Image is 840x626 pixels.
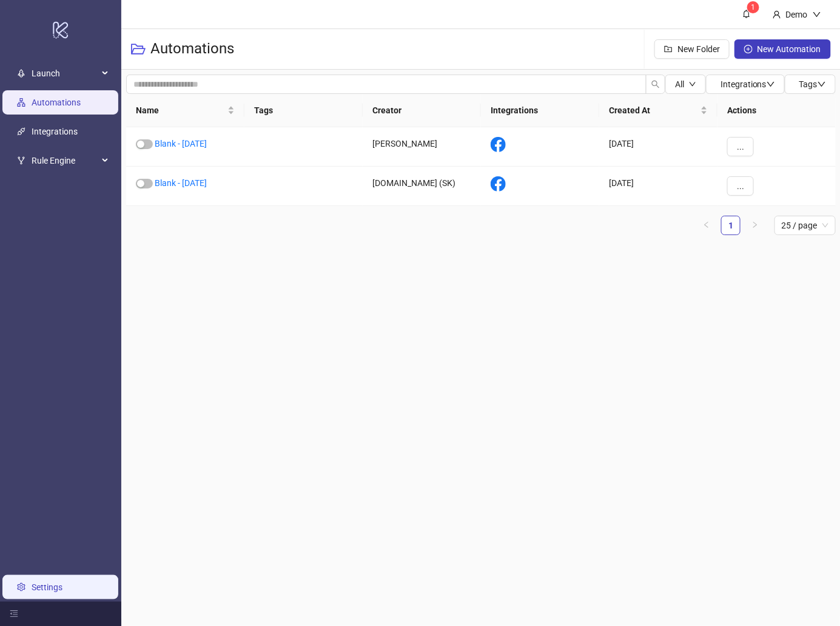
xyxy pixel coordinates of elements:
span: Rule Engine [32,148,98,173]
div: Demo [781,8,813,21]
span: right [751,221,759,228]
th: Actions [717,94,836,127]
a: Blank - [DATE] [155,178,207,188]
span: bell [742,10,751,18]
span: rocket [17,69,25,78]
h3: Automations [150,39,234,59]
button: Alldown [665,75,706,94]
span: fork [17,156,25,165]
button: Integrationsdown [706,75,785,94]
span: folder-add [664,45,673,53]
span: Name [136,104,225,117]
span: down [813,10,821,19]
span: 25 / page [782,216,828,235]
span: Created At [609,104,698,117]
span: Launch [32,61,98,85]
span: down [689,81,696,88]
sup: 1 [747,1,759,13]
button: New Folder [654,39,730,59]
span: Tags [799,79,826,89]
button: Tagsdown [785,75,836,94]
span: left [703,221,710,228]
span: user [773,10,781,19]
li: Next Page [745,216,765,235]
span: 1 [751,3,756,12]
span: Integrations [721,79,775,89]
span: All [675,79,684,89]
span: search [651,80,660,88]
div: [DATE] [599,167,717,206]
span: folder-open [131,42,146,56]
div: [DATE] [599,127,717,167]
span: ... [737,181,744,191]
a: Settings [32,582,62,592]
button: ... [727,137,754,156]
span: New Folder [677,44,720,54]
span: ... [737,142,744,152]
th: Tags [244,94,363,127]
button: ... [727,176,754,196]
button: left [697,216,716,235]
li: 1 [721,216,741,235]
div: [PERSON_NAME] [363,127,481,167]
th: Creator [363,94,481,127]
li: Previous Page [697,216,716,235]
th: Integrations [481,94,599,127]
span: New Automation [758,44,821,54]
a: Automations [32,98,81,107]
button: right [745,216,765,235]
div: [DOMAIN_NAME] (SK) [363,167,481,206]
span: plus-circle [744,45,753,53]
span: down [767,80,775,88]
a: Integrations [32,127,78,136]
button: New Automation [734,39,831,59]
th: Created At [599,94,717,127]
span: menu-fold [10,610,18,618]
th: Name [126,94,244,127]
a: 1 [722,216,740,235]
a: Blank - [DATE] [155,139,207,148]
span: down [818,80,826,88]
div: Page Size [774,216,836,235]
